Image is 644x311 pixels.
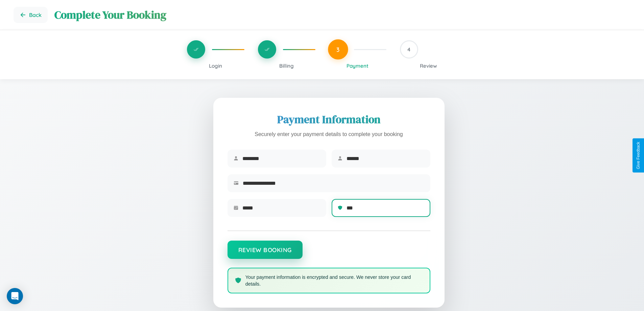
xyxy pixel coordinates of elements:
span: Billing [279,63,294,69]
span: Review [420,63,437,69]
button: Review Booking [228,241,303,259]
p: Securely enter your payment details to complete your booking [228,130,430,139]
h2: Payment Information [228,112,430,127]
button: Go back [14,7,48,23]
div: Give Feedback [636,142,641,169]
p: Your payment information is encrypted and secure. We never store your card details. [245,274,423,287]
span: 3 [336,46,340,53]
span: Login [209,63,222,69]
div: Open Intercom Messenger [7,288,23,304]
h1: Complete Your Booking [54,7,630,22]
span: Payment [347,63,368,69]
span: 4 [407,46,410,53]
